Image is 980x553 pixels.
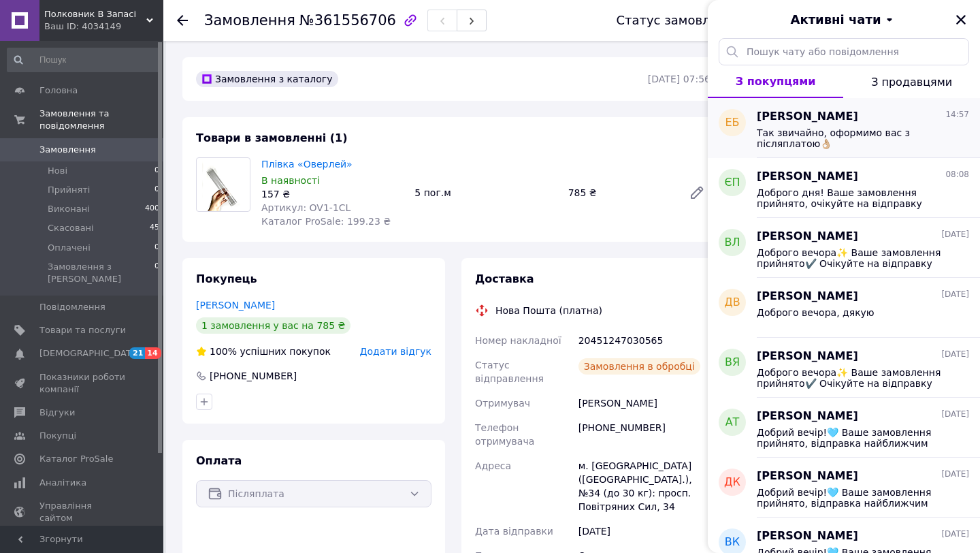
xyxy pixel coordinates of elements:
span: [DATE] [941,469,969,480]
span: Статус відправлення [475,360,544,384]
button: ВЯ[PERSON_NAME][DATE]Доброго вечора✨ Ваше замовлення прийнято✔️ Очікуйте на відправку найближчим ... [708,338,980,398]
span: [PERSON_NAME] [757,229,858,244]
span: Показники роботи компанії [39,371,126,396]
div: [PHONE_NUMBER] [208,369,298,383]
span: 0 [154,261,159,285]
span: ЕБ [725,115,739,131]
span: 45 [150,222,159,234]
span: Замовлення та повідомлення [39,108,163,132]
div: 157 ₴ [261,187,404,201]
span: Головна [39,84,78,97]
span: 08:08 [945,169,969,180]
span: Дата відправки [475,526,553,537]
span: [DATE] [941,528,969,540]
span: ВЛ [724,235,740,251]
div: [PERSON_NAME] [576,391,713,415]
input: Пошук [7,48,161,72]
span: АТ [725,415,740,430]
button: ЕБ[PERSON_NAME]14:57Так звичайно, оформимо вас з післяплатою👌🏼 [708,98,980,158]
span: 0 [154,242,159,254]
span: Покупці [39,430,76,442]
button: ВЛ[PERSON_NAME][DATE]Доброго вечора✨ Ваше замовлення прийнято✔️ Очікуйте на відправку найближчим ... [708,218,980,278]
span: Каталог ProSale: 199.23 ₴ [261,216,391,227]
span: ДВ [724,295,740,311]
span: Аналітика [39,477,86,489]
span: Отримувач [475,398,530,409]
div: Повернутися назад [177,14,188,27]
span: Замовлення [39,144,96,156]
div: Замовлення в обробці [578,358,700,375]
div: 785 ₴ [563,183,678,202]
span: В наявності [261,175,320,186]
div: 20451247030565 [576,328,713,353]
span: [DEMOGRAPHIC_DATA] [39,347,140,360]
button: З покупцями [708,65,843,98]
div: м. [GEOGRAPHIC_DATA] ([GEOGRAPHIC_DATA].), №34 (до 30 кг): просп. Повітряних Сил, 34 [576,454,713,519]
span: Замовлення [204,12,295,29]
div: 5 пог.м [409,183,562,202]
input: Пошук чату або повідомлення [719,38,969,65]
span: Полковник В Запасі [44,8,146,20]
button: ДК[PERSON_NAME][DATE]Добрий вечір!🩵 Ваше замовлення прийнято, відправка найближчим часом✔️ [708,458,980,518]
span: Телефон отримувача [475,422,534,447]
span: Доброго вечора, дякую [757,307,875,318]
span: ДК [724,475,740,490]
span: Товари та послуги [39,324,126,336]
span: [DATE] [941,409,969,420]
button: Закрити [953,12,969,28]
button: ДВ[PERSON_NAME][DATE]Доброго вечора, дякую [708,278,980,338]
a: Редагувати [683,179,710,206]
span: Доставка [475,272,534,285]
span: [DATE] [941,229,969,240]
div: Замовлення з каталогу [196,71,338,87]
div: успішних покупок [196,345,331,358]
div: Нова Пошта (платна) [492,304,606,317]
span: З покупцями [736,75,816,88]
span: 0 [154,184,159,196]
span: Замовлення з [PERSON_NAME] [48,261,154,285]
span: Так звичайно, оформимо вас з післяплатою👌🏼 [757,127,950,149]
div: [PHONE_NUMBER] [576,415,713,454]
div: Статус замовлення [616,14,741,27]
span: ВЯ [725,355,740,370]
span: Оплата [196,454,242,467]
span: [PERSON_NAME] [757,109,858,125]
button: Активні чати [746,11,942,29]
span: 14 [145,347,161,359]
span: Виконані [48,203,90,215]
span: Оплачені [48,242,91,254]
span: Повідомлення [39,301,105,313]
span: 14:57 [945,109,969,121]
span: Нові [48,165,67,177]
button: АТ[PERSON_NAME][DATE]Добрий вечір!🩵 Ваше замовлення прийнято, відправка найближчим часом [708,398,980,458]
span: Доброго вечора✨ Ваше замовлення прийнято✔️ Очікуйте на відправку найближчим часом [757,247,950,269]
span: Покупець [196,272,257,285]
div: [DATE] [576,519,713,543]
span: Товари в замовленні (1) [196,131,348,144]
span: 21 [129,347,145,359]
span: [PERSON_NAME] [757,528,858,544]
span: З продавцями [871,76,952,89]
span: Активні чати [790,11,881,29]
span: Відгуки [39,407,75,419]
span: 400 [145,203,159,215]
span: 100% [210,346,237,357]
img: Плівка «Оверлей» [202,158,244,211]
span: Прийняті [48,184,90,196]
span: Доброго вечора✨ Ваше замовлення прийнято✔️ Очікуйте на відправку найближчим часом [757,367,950,389]
span: Додати відгук [360,346,431,357]
a: Плівка «Оверлей» [261,159,353,170]
span: Адреса [475,460,511,471]
span: №361556706 [299,12,396,29]
time: [DATE] 07:56 [648,74,710,84]
span: [PERSON_NAME] [757,289,858,304]
span: Добрий вечір!🩵 Ваше замовлення прийнято, відправка найближчим часом✔️ [757,487,950,509]
span: Номер накладної [475,335,561,346]
span: ВК [725,535,740,550]
div: Ваш ID: 4034149 [44,20,163,33]
span: Каталог ProSale [39,453,113,465]
span: 0 [154,165,159,177]
button: З продавцями [843,65,980,98]
span: [PERSON_NAME] [757,409,858,424]
div: 1 замовлення у вас на 785 ₴ [196,317,350,334]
